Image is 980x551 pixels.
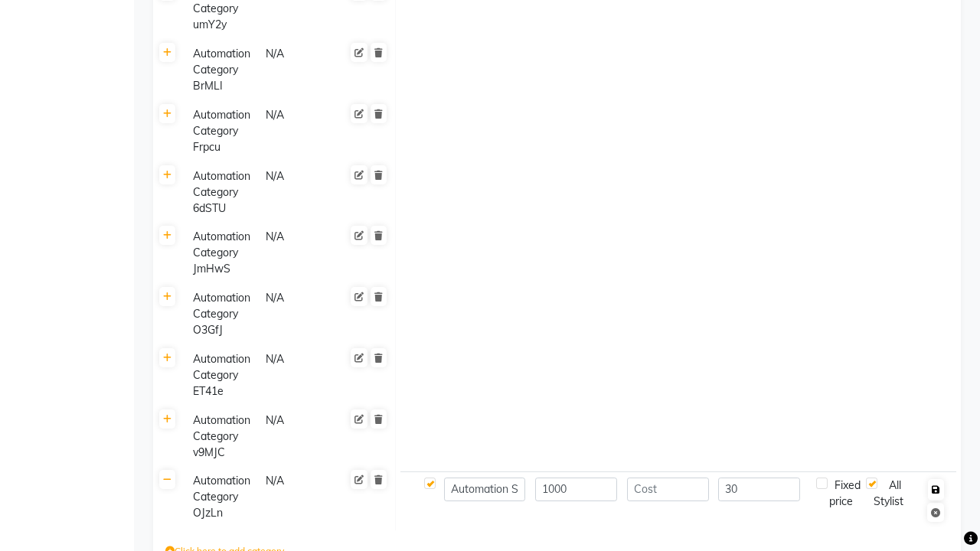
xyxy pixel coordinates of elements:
[264,167,335,218] div: N/A
[264,44,335,96] div: N/A
[535,478,617,501] input: Price
[187,471,258,523] div: Automation Category OJzLn
[187,411,258,462] div: Automation Category v9MJC
[264,411,335,462] div: N/A
[264,350,335,401] div: N/A
[187,44,258,96] div: Automation Category BrMLI
[264,471,335,523] div: N/A
[187,167,258,218] div: Automation Category 6dSTU
[264,106,335,157] div: N/A
[264,227,335,279] div: N/A
[187,227,258,279] div: Automation Category JmHwS
[264,289,335,340] div: N/A
[187,350,258,401] div: Automation Category ET41e
[187,289,258,340] div: Automation Category O3GfJ
[866,478,910,510] div: All Stylist
[718,478,800,501] input: Time
[444,478,526,501] input: Service
[816,478,866,510] div: Fixed price
[187,106,258,157] div: Automation Category Frpcu
[627,478,709,501] input: Cost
